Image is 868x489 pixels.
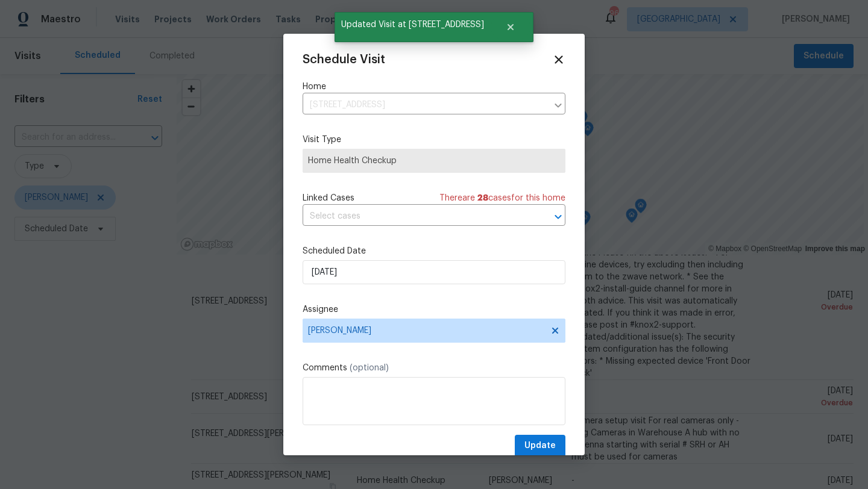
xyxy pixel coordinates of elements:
span: Updated Visit at [STREET_ADDRESS] [335,12,491,37]
button: Update [515,435,565,457]
label: Scheduled Date [303,245,565,257]
label: Home [303,81,565,93]
span: Home Health Checkup [308,155,560,167]
span: Update [524,438,556,453]
span: (optional) [350,364,389,372]
span: There are case s for this home [439,192,565,204]
input: Enter in an address [303,96,547,114]
span: 28 [477,194,488,202]
label: Comments [303,362,565,374]
span: [PERSON_NAME] [308,326,544,335]
input: M/D/YYYY [303,260,565,284]
label: Visit Type [303,134,565,146]
span: Schedule Visit [303,54,385,66]
input: Select cases [303,207,532,226]
label: Assignee [303,304,565,316]
button: Open [550,208,567,225]
span: Linked Cases [303,192,354,204]
button: Close [491,15,530,39]
span: Close [552,53,565,66]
